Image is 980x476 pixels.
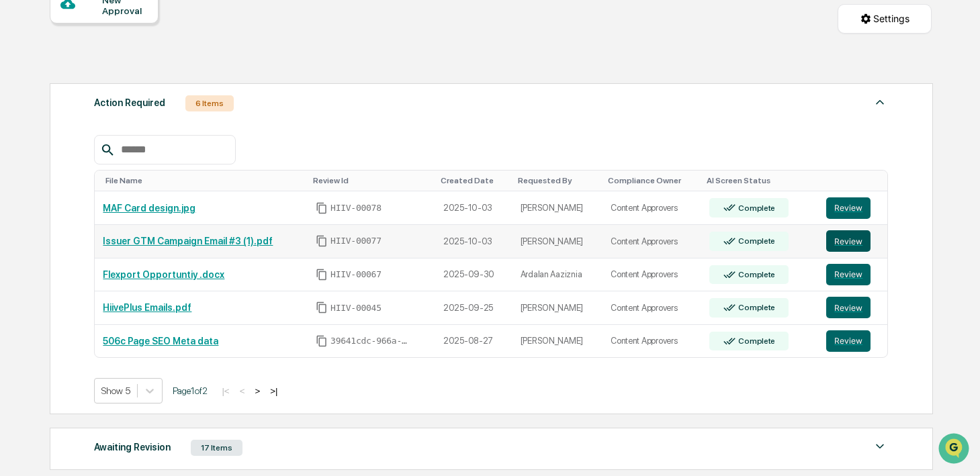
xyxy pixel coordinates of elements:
button: < [236,385,249,397]
a: 🖐️Preclearance [8,164,92,188]
td: [PERSON_NAME] [513,291,603,325]
span: Copy Id [316,301,328,314]
td: Content Approvers [603,225,701,258]
a: 506c Page SEO Meta data [103,336,218,346]
td: Ardalan Aaziznia [513,258,603,292]
span: Pylon [134,228,163,238]
a: 🗄️Attestations [92,164,172,188]
div: Complete [736,336,775,346]
a: Issuer GTM Campaign Email #3 (1).pdf [103,236,273,246]
a: Review [826,330,879,352]
div: Toggle SortBy [829,176,882,185]
div: Toggle SortBy [441,176,507,185]
div: Toggle SortBy [313,176,430,185]
div: Toggle SortBy [518,176,597,185]
a: MAF Card design.jpg [103,203,195,213]
td: Content Approvers [603,325,701,358]
td: Content Approvers [603,258,701,292]
div: Action Required [94,94,165,111]
div: Complete [736,303,775,312]
span: HIIV-00078 [330,203,382,213]
div: 🖐️ [13,171,24,181]
div: We're available if you need us! [46,116,170,127]
td: 2025-08-27 [435,325,513,358]
div: Start new chat [46,103,220,116]
button: Start new chat [228,107,244,123]
span: Page 1 of 2 [173,385,208,396]
div: Complete [736,236,775,246]
div: Complete [736,203,775,213]
div: 17 Items [191,440,242,456]
a: 🔎Data Lookup [8,189,90,213]
iframe: Open customer support [937,432,973,468]
span: 39641cdc-966a-4e65-879f-2a6a777944d8 [330,336,411,346]
div: Toggle SortBy [707,176,813,185]
span: Data Lookup [27,195,85,208]
div: 🗄️ [97,171,108,181]
button: Settings [838,4,932,34]
div: Awaiting Revision [94,438,171,456]
span: Copy Id [316,202,328,214]
div: Toggle SortBy [608,176,696,185]
td: 2025-10-03 [435,191,513,225]
td: Content Approvers [603,191,701,225]
div: Toggle SortBy [105,176,302,185]
a: Review [826,197,879,219]
div: 🔎 [13,196,24,207]
button: |< [218,385,233,397]
span: Copy Id [316,235,328,247]
button: Review [826,230,871,252]
span: HIIV-00067 [330,269,382,280]
span: Attestations [111,169,167,183]
button: Review [826,330,871,352]
a: Review [826,230,879,252]
span: Copy Id [316,269,328,281]
a: Review [826,264,879,285]
td: [PERSON_NAME] [513,225,603,258]
button: Review [826,197,871,219]
td: [PERSON_NAME] [513,325,603,358]
img: caret [872,438,888,455]
a: HiivePlus Emails.pdf [103,302,191,313]
a: Powered byPylon [95,227,163,238]
img: 1746055101610-c473b297-6a78-478c-a979-82029cc54cd1 [13,103,38,127]
button: Review [826,264,871,285]
a: Review [826,297,879,318]
button: > [251,385,264,397]
span: HIIV-00045 [330,303,382,314]
div: 6 Items [185,95,234,111]
td: 2025-09-30 [435,258,513,292]
img: caret [872,94,888,110]
button: >| [266,385,281,397]
span: Copy Id [316,335,328,347]
span: Preclearance [27,169,87,183]
td: 2025-09-25 [435,291,513,325]
p: How can we help? [13,28,244,50]
button: Review [826,297,871,318]
div: Complete [736,270,775,279]
td: 2025-10-03 [435,225,513,258]
span: HIIV-00077 [330,236,382,246]
td: [PERSON_NAME] [513,191,603,225]
td: Content Approvers [603,291,701,325]
a: Flexport Opportuntiy .docx [103,269,224,280]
